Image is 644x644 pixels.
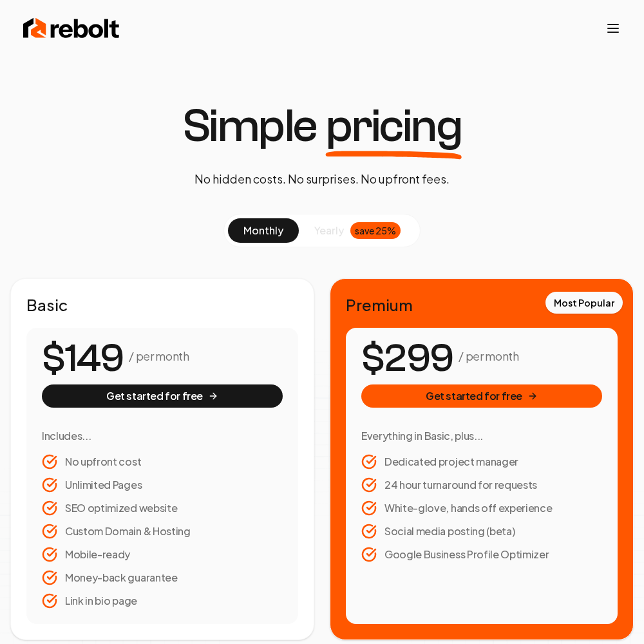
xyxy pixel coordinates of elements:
[326,103,462,149] span: pricing
[361,384,602,408] button: Get started for free
[42,428,283,444] h3: Includes...
[361,500,602,516] li: White-glove, hands off experience
[23,15,120,41] img: Rebolt Logo
[42,384,283,408] button: Get started for free
[42,524,283,539] li: Custom Domain & Hosting
[361,428,602,444] h3: Everything in Basic, plus...
[361,477,602,493] li: 24 hour turnaround for requests
[361,524,602,539] li: Social media posting (beta)
[243,223,283,237] span: monthly
[26,294,298,315] h2: Basic
[42,454,283,469] li: No upfront cost
[194,170,450,188] p: No hidden costs. No surprises. No upfront fees.
[182,103,462,149] h1: Simple
[42,330,124,388] number-flow-react: $149
[129,347,189,365] p: / per month
[299,218,416,243] button: yearlysave 25%
[346,294,618,315] h2: Premium
[605,21,621,36] button: Toggle mobile menu
[42,570,283,585] li: Money-back guarantee
[228,218,299,243] button: monthly
[361,330,453,388] number-flow-react: $299
[42,500,283,516] li: SEO optimized website
[42,593,283,609] li: Link in bio page
[459,347,518,365] p: / per month
[350,222,401,239] div: save 25%
[545,292,623,314] div: Most Popular
[361,454,602,469] li: Dedicated project manager
[361,547,602,562] li: Google Business Profile Optimizer
[314,223,344,238] span: yearly
[42,477,283,493] li: Unlimited Pages
[42,547,283,562] li: Mobile-ready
